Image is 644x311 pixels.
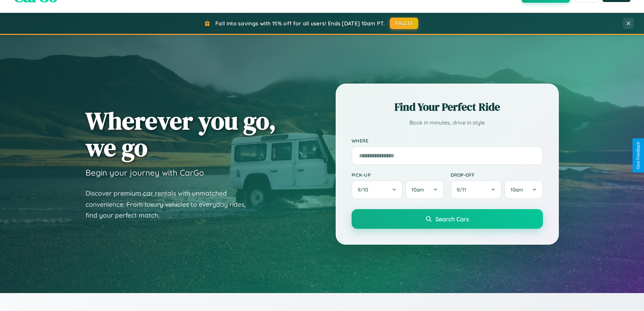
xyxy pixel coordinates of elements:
label: Drop-off [451,172,543,178]
p: Discover premium car rentals with unmatched convenience. From luxury vehicles to everyday rides, ... [86,188,255,221]
button: 9/10 [352,180,403,199]
span: Fall into savings with 15% off for all users! Ends [DATE] 10am PT. [215,20,385,27]
span: 10am [510,186,523,193]
span: 9 / 10 [358,186,372,193]
h2: Find Your Perfect Ride [352,99,543,114]
span: Search Cars [435,215,469,223]
span: 9 / 11 [457,186,470,193]
button: 10am [504,180,543,199]
p: Book in minutes, drive in style [352,118,543,128]
h1: Wherever you go, we go [86,107,276,161]
h3: Begin your journey with CarGo [86,168,204,178]
button: Search Cars [352,209,543,229]
button: 9/11 [451,180,502,199]
button: FALL15 [390,18,418,29]
button: 10am [405,180,444,199]
label: Pick-up [352,172,444,178]
span: 10am [411,186,424,193]
div: Give Feedback [636,142,641,169]
label: Where [352,138,543,143]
